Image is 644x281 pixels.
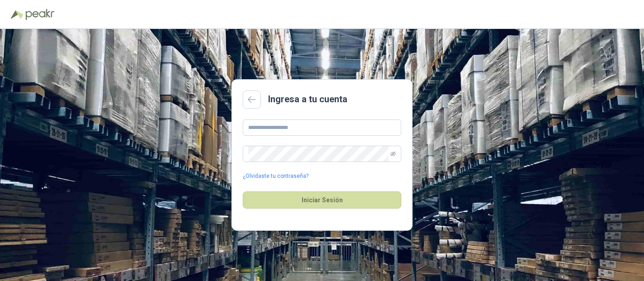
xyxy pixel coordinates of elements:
[25,9,54,20] img: Peakr
[11,10,24,19] img: Logo
[243,172,308,181] a: ¿Olvidaste tu contraseña?
[243,191,401,209] button: Iniciar Sesión
[268,92,347,106] h2: Ingresa a tu cuenta
[390,151,396,157] span: eye-invisible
